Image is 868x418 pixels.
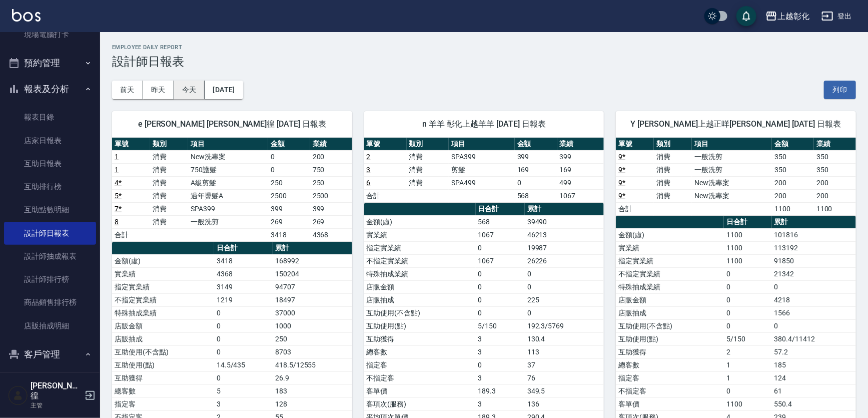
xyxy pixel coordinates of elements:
td: 互助使用(點) [364,319,476,332]
td: 剪髮 [449,163,514,176]
a: 1 [115,166,119,174]
td: 店販金額 [112,319,214,332]
td: 0 [515,176,557,189]
td: SPA499 [449,176,514,189]
td: 5 [214,384,273,397]
td: 客項次(服務) [364,397,476,410]
table: a dense table [364,138,604,203]
th: 金額 [515,138,557,151]
table: a dense table [616,138,856,216]
a: 報表目錄 [4,106,96,129]
td: SPA399 [449,150,514,163]
td: 指定客 [364,358,476,371]
button: 上越彰化 [761,6,813,27]
td: 0 [724,384,771,397]
td: 合計 [364,189,407,202]
td: 實業績 [112,267,214,280]
th: 日合計 [214,242,273,255]
img: Person [8,385,28,405]
td: 互助獲得 [112,371,214,384]
td: 實業績 [364,228,476,241]
td: 350 [814,163,856,176]
td: 1100 [724,397,771,410]
td: 一般洗剪 [692,163,772,176]
td: 150204 [273,267,352,280]
td: 消費 [654,176,692,189]
td: 不指定實業績 [112,293,214,306]
td: 189.3 [476,384,525,397]
a: 客戶列表 [4,371,96,394]
td: 店販抽成 [616,306,724,319]
td: 客單價 [364,384,476,397]
td: 特殊抽成業績 [616,280,724,293]
button: 客戶管理 [4,341,96,367]
td: 消費 [407,163,449,176]
td: 550.4 [772,397,856,410]
a: 互助排行榜 [4,175,96,198]
td: 21342 [772,267,856,280]
td: 0 [772,280,856,293]
td: 94707 [273,280,352,293]
td: 消費 [150,176,188,189]
th: 業績 [814,138,856,151]
td: 185 [772,358,856,371]
th: 項目 [692,138,772,151]
h3: 設計師日報表 [112,55,856,69]
td: 250 [310,176,352,189]
td: 101816 [772,228,856,241]
td: 合計 [112,228,150,241]
td: 0 [476,358,525,371]
td: 0 [214,371,273,384]
td: 250 [268,176,310,189]
td: 消費 [150,163,188,176]
td: 250 [273,332,352,345]
td: New洗專案 [692,176,772,189]
td: 399 [515,150,557,163]
th: 類別 [407,138,449,151]
td: 3418 [268,228,310,241]
th: 金額 [772,138,814,151]
span: n 羊羊 彰化上越羊羊 [DATE] 日報表 [376,119,592,129]
td: 350 [772,163,814,176]
td: 不指定客 [616,384,724,397]
td: 76 [525,371,604,384]
td: 店販金額 [616,293,724,306]
td: 特殊抽成業績 [112,306,214,319]
td: 18497 [273,293,352,306]
td: 113192 [772,241,856,254]
td: 169 [557,163,604,176]
span: e [PERSON_NAME] [PERSON_NAME]徨 [DATE] 日報表 [124,119,340,129]
a: 店販抽成明細 [4,314,96,337]
td: 金額(虛) [364,215,476,228]
td: New洗專案 [692,189,772,202]
td: 金額(虛) [112,254,214,267]
td: 750 [310,163,352,176]
td: 2500 [268,189,310,202]
a: 設計師排行榜 [4,268,96,291]
td: 互助使用(點) [112,358,214,371]
td: 200 [814,176,856,189]
td: 1566 [772,306,856,319]
td: 0 [724,267,771,280]
a: 設計師日報表 [4,222,96,245]
td: 總客數 [616,358,724,371]
td: 380.4/11412 [772,332,856,345]
td: 130.4 [525,332,604,345]
button: [DATE] [205,81,243,99]
a: 現場電腦打卡 [4,23,96,46]
td: 19987 [525,241,604,254]
td: 61 [772,384,856,397]
td: 4368 [310,228,352,241]
th: 單號 [364,138,407,151]
td: 3 [476,345,525,358]
td: 互助使用(不含點) [112,345,214,358]
h5: [PERSON_NAME]徨 [31,381,82,401]
td: 互助獲得 [616,345,724,358]
td: 0 [525,280,604,293]
a: 互助點數明細 [4,198,96,221]
td: 消費 [150,150,188,163]
td: 0 [214,332,273,345]
td: 3 [214,397,273,410]
button: 昨天 [143,81,174,99]
table: a dense table [112,138,352,242]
